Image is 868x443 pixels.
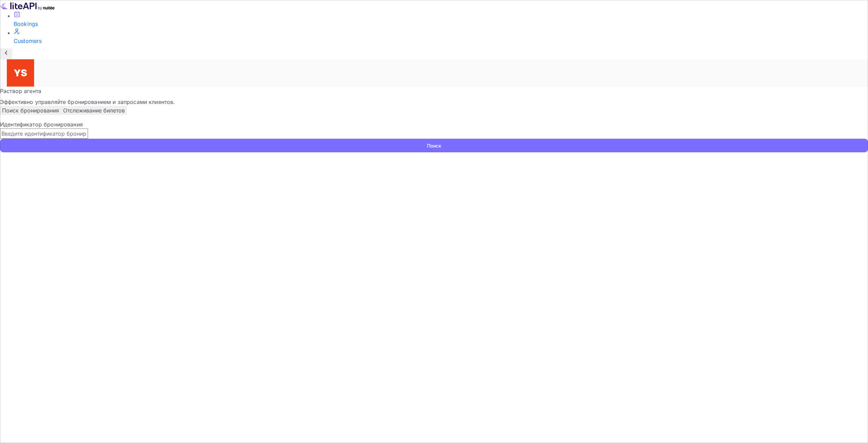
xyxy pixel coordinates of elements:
a: Customers [14,28,868,45]
div: Customers [14,37,868,45]
a: Bookings [14,11,868,28]
ya-tr-span: Отслеживание билетов [63,107,125,114]
ya-tr-span: Поиск бронирования [2,107,59,114]
img: Yandex Support [7,59,34,87]
div: Bookings [14,20,868,28]
ya-tr-span: Поиск [427,142,441,149]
